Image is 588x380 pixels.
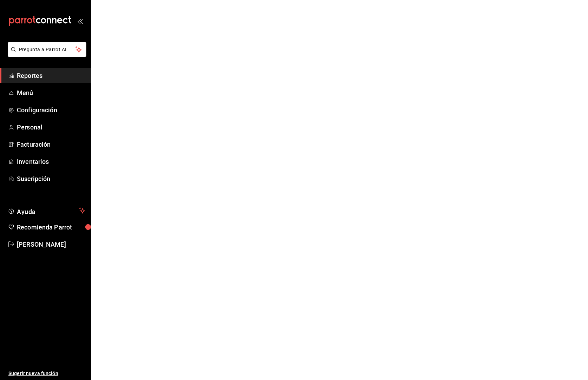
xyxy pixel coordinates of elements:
[19,46,75,53] span: Pregunta a Parrot AI
[17,222,85,232] span: Recomienda Parrot
[17,88,85,98] span: Menú
[77,18,83,24] button: open_drawer_menu
[8,370,85,377] span: Sugerir nueva función
[17,206,76,215] span: Ayuda
[17,157,85,166] span: Inventarios
[5,51,86,58] a: Pregunta a Parrot AI
[17,140,85,149] span: Facturación
[17,122,85,132] span: Personal
[17,240,85,249] span: [PERSON_NAME]
[8,42,86,57] button: Pregunta a Parrot AI
[17,105,85,115] span: Configuración
[17,174,85,184] span: Suscripción
[17,71,85,80] span: Reportes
